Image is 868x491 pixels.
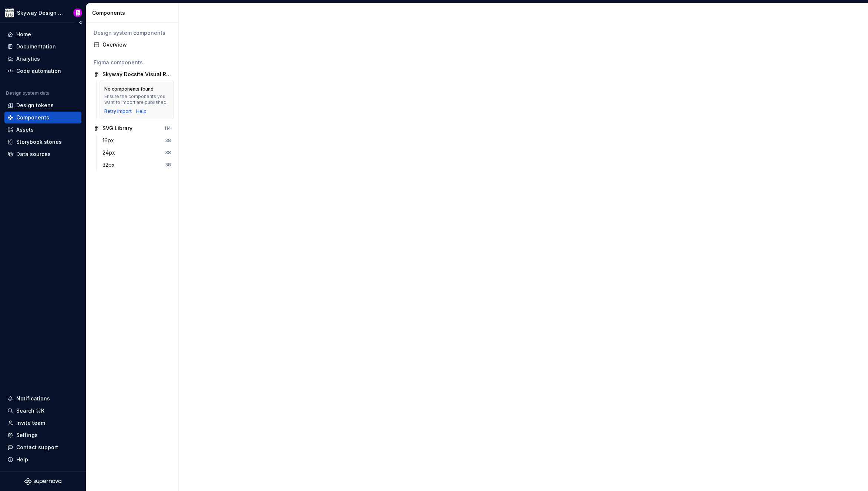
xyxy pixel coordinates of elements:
div: Design system components [94,29,171,37]
button: Skyway Design SystemBobby Davis [1,5,84,21]
a: 16px38 [100,135,174,146]
button: Retry import [104,108,132,114]
div: Design system data [6,90,50,96]
a: Settings [4,429,81,441]
a: Code automation [4,65,81,77]
a: Storybook stories [4,136,81,148]
a: Home [4,28,81,40]
div: Data sources [16,150,51,158]
button: Search ⌘K [4,405,81,417]
a: Components [4,112,81,123]
div: No components found [104,86,154,92]
button: Help [4,454,81,465]
button: Notifications [4,393,81,404]
a: Data sources [4,148,81,160]
a: Help [136,108,147,114]
div: Code automation [16,67,61,75]
div: Skyway Docsite Visual Reference [102,71,171,78]
div: 38 [165,162,171,168]
div: Search ⌘K [16,407,44,414]
div: Skyway Design System [17,9,64,17]
div: Help [16,456,28,463]
div: 114 [164,125,171,131]
div: Assets [16,126,34,133]
div: Figma components [94,59,171,66]
a: Analytics [4,53,81,65]
div: Analytics [16,55,40,62]
div: Components [16,114,49,121]
div: Documentation [16,43,56,50]
img: 7d2f9795-fa08-4624-9490-5a3f7218a56a.png [5,9,14,17]
div: SVG Library [102,125,132,132]
a: 24px38 [100,147,174,159]
div: Components [92,9,175,17]
div: 16px [102,137,117,144]
div: Ensure the components you want to import are published. [104,94,169,105]
button: Contact support [4,441,81,453]
div: Design tokens [16,102,54,109]
div: Storybook stories [16,138,62,146]
div: Home [16,31,31,38]
a: 32px38 [100,159,174,171]
svg: Supernova Logo [24,478,61,485]
a: Skyway Docsite Visual Reference [91,68,174,80]
div: 32px [102,161,118,169]
a: Invite team [4,417,81,429]
div: 24px [102,149,118,156]
div: Overview [102,41,171,48]
button: Collapse sidebar [75,17,86,28]
div: Settings [16,431,38,439]
a: Overview [91,39,174,51]
div: 38 [165,150,171,156]
a: Assets [4,124,81,136]
div: Notifications [16,395,50,402]
div: Invite team [16,419,45,427]
a: Design tokens [4,99,81,111]
img: Bobby Davis [73,9,82,17]
div: 38 [165,138,171,143]
a: Documentation [4,41,81,53]
div: Contact support [16,444,58,451]
a: SVG Library114 [91,122,174,134]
